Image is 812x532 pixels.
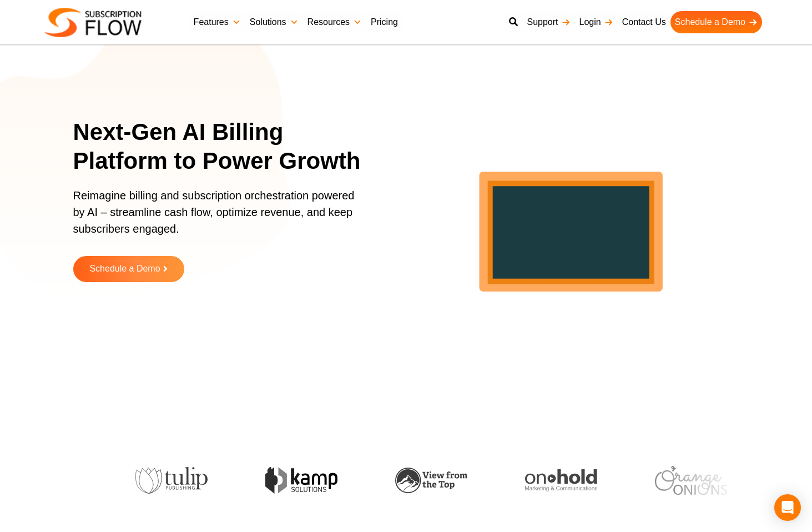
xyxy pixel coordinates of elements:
img: view-from-the-top [386,468,458,494]
img: orange-onions [645,466,718,494]
img: Subscriptionflow [44,8,142,37]
span: Schedule a Demo [89,264,160,274]
img: onhold-marketing [516,469,588,491]
h1: Next-Gen AI Billing Platform to Power Growth [73,118,376,176]
a: Pricing [366,11,402,33]
a: Features [189,11,245,33]
a: Login [575,11,618,33]
img: tulip-publishing [126,467,198,494]
a: Solutions [245,11,303,33]
div: Open Intercom Messenger [774,494,801,521]
a: Schedule a Demo [670,11,762,33]
p: Reimagine billing and subscription orchestration powered by AI – streamline cash flow, optimize r... [73,187,362,248]
img: kamp-solution [256,467,328,493]
a: Contact Us [618,11,670,33]
a: Support [522,11,574,33]
a: Resources [303,11,366,33]
a: Schedule a Demo [73,256,184,282]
